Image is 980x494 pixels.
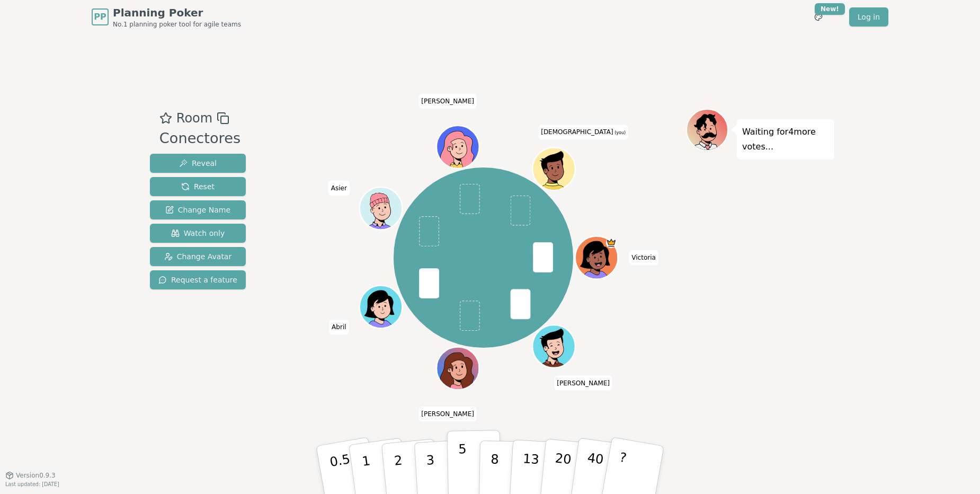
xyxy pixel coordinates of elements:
[809,7,828,27] button: New!
[538,125,628,139] span: Click to change your name
[328,181,350,196] span: Click to change your name
[5,471,56,480] button: Version0.9.3
[418,407,477,421] span: Click to change your name
[92,5,241,29] a: PPPlanning PokerNo.1 planning poker tool for agile teams
[159,128,240,149] div: Conectores
[150,200,246,219] button: Change Name
[629,250,658,265] span: Click to change your name
[849,7,888,27] a: Log in
[150,224,246,243] button: Watch only
[742,125,829,154] p: Waiting for 4 more votes...
[165,205,230,215] span: Change Name
[150,154,246,173] button: Reveal
[815,3,845,15] div: New!
[179,158,217,169] span: Reveal
[150,270,246,289] button: Request a feature
[113,5,241,20] span: Planning Poker
[113,20,241,29] span: No.1 planning poker tool for agile teams
[150,247,246,266] button: Change Avatar
[176,109,212,128] span: Room
[418,94,477,109] span: Click to change your name
[150,177,246,196] button: Reset
[171,228,225,239] span: Watch only
[181,181,215,192] span: Reset
[164,251,232,262] span: Change Avatar
[329,320,349,334] span: Click to change your name
[159,109,172,128] button: Add as favourite
[613,130,626,135] span: (you)
[5,481,59,487] span: Last updated: [DATE]
[158,275,237,285] span: Request a feature
[16,471,56,480] span: Version 0.9.3
[554,376,612,391] span: Click to change your name
[606,237,617,248] span: Victoria is the host
[534,149,574,189] button: Click to change your avatar
[94,11,106,23] span: PP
